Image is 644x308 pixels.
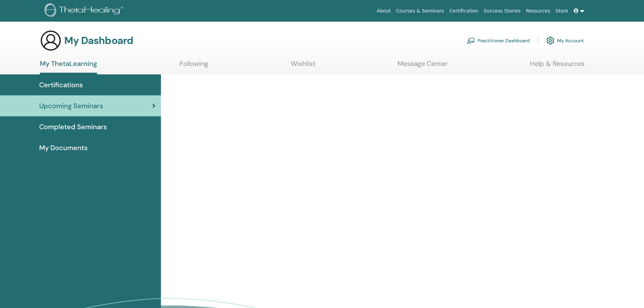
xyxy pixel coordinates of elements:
img: cog.svg [546,35,554,46]
a: Practitioner Dashboard [467,33,530,48]
img: chalkboard-teacher.svg [467,38,475,44]
a: Following [180,60,208,73]
a: Success Stories [481,5,523,17]
a: Help & Resources [530,60,585,73]
a: About [374,5,393,17]
a: My Account [546,33,584,48]
img: generic-user-icon.jpg [40,30,62,51]
a: Certification [447,5,481,17]
span: Completed Seminars [39,122,107,132]
h3: My Dashboard [64,34,133,47]
span: My Documents [39,143,88,153]
a: Message Center [398,60,448,73]
a: Resources [523,5,553,17]
a: My ThetaLearning [40,60,97,74]
span: Certifications [39,80,83,90]
a: Store [553,5,571,17]
a: Courses & Seminars [393,5,447,17]
span: Upcoming Seminars [39,101,103,111]
a: Wishlist [291,60,315,73]
img: logo.png [45,3,125,19]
